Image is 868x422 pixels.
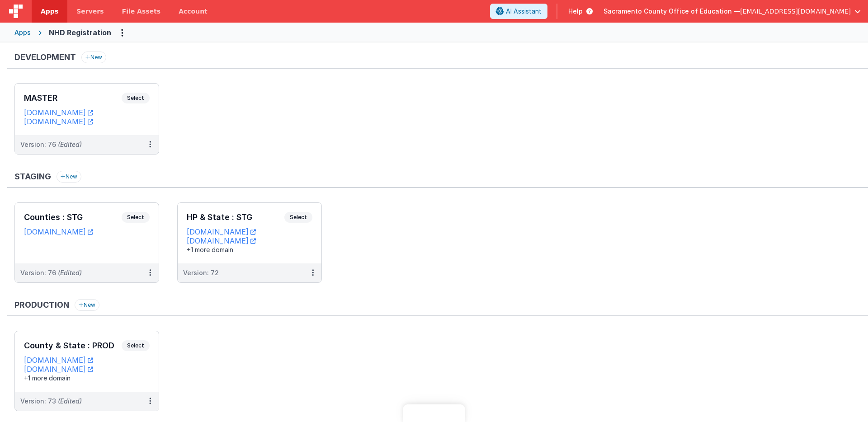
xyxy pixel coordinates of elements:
span: Servers [76,7,104,16]
div: NHD Registration [49,27,111,38]
a: [DOMAIN_NAME] [24,356,93,365]
span: (Edited) [58,141,82,148]
span: Sacramento County Office of Education — [604,7,740,16]
span: (Edited) [58,269,82,277]
div: Version: 76 [20,140,82,149]
div: Version: 72 [183,268,219,277]
h3: MASTER [24,94,122,103]
span: (Edited) [58,397,82,405]
h3: HP & State : STG [187,213,284,222]
a: [DOMAIN_NAME] [24,108,93,117]
button: New [57,171,81,183]
a: [DOMAIN_NAME] [24,117,93,126]
h3: County & State : PROD [24,341,122,350]
div: +1 more domain [24,374,150,383]
span: Select [122,93,150,103]
button: Sacramento County Office of Education — [EMAIL_ADDRESS][DOMAIN_NAME] [604,7,861,16]
a: [DOMAIN_NAME] [24,227,93,236]
a: [DOMAIN_NAME] [24,365,93,374]
span: Apps [41,7,58,16]
a: [DOMAIN_NAME] [187,236,256,245]
div: Apps [14,28,31,37]
div: Version: 76 [20,268,82,277]
span: Select [284,212,312,223]
span: [EMAIL_ADDRESS][DOMAIN_NAME] [740,7,851,16]
span: Select [122,340,150,351]
h3: Counties : STG [24,213,122,222]
span: File Assets [122,7,161,16]
div: +1 more domain [187,245,312,254]
div: Version: 73 [20,397,82,406]
button: New [81,52,106,63]
h3: Production [14,300,69,309]
span: AI Assistant [506,7,542,16]
button: New [75,299,99,311]
h3: Development [14,53,76,62]
span: Help [568,7,583,16]
a: [DOMAIN_NAME] [187,227,256,236]
h3: Staging [14,172,51,181]
button: AI Assistant [490,4,547,19]
button: Options [115,25,129,40]
span: Select [122,212,150,223]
